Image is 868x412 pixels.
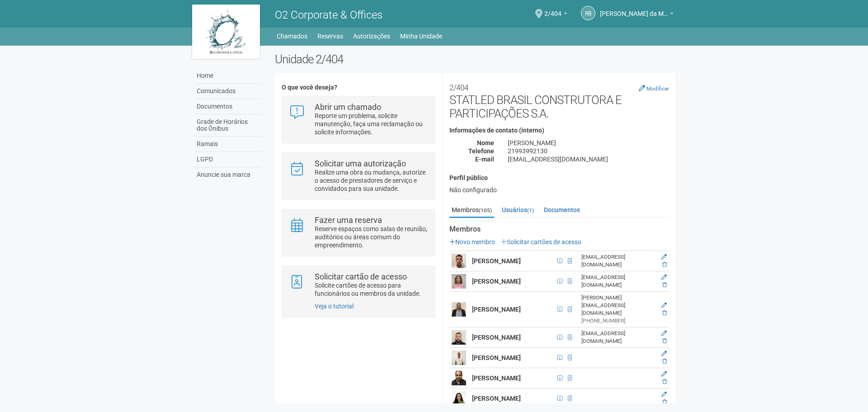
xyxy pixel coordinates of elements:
a: LGPD [194,152,261,167]
a: Veja o tutorial [315,303,354,310]
div: [EMAIL_ADDRESS][DOMAIN_NAME] [501,155,676,163]
strong: E-mail [475,156,494,163]
span: Raul Barrozo da Motta Junior [600,1,668,17]
span: O2 Corporate & Offices [275,9,382,21]
a: Editar membro [661,371,667,377]
a: Editar membro [661,350,667,357]
a: Excluir membro [662,379,667,385]
a: Editar membro [661,302,667,308]
a: Membros(105) [449,203,494,218]
a: Ramais [194,137,261,152]
strong: [PERSON_NAME] [472,354,521,361]
strong: Telefone [468,147,494,155]
img: user.png [452,350,466,365]
img: user.png [452,302,466,317]
strong: [PERSON_NAME] [472,334,521,341]
strong: [PERSON_NAME] [472,257,521,265]
a: [PERSON_NAME] da Motta Junior [600,11,674,19]
a: Editar membro [661,254,667,260]
small: 2/404 [449,83,468,92]
a: Novo membro [449,238,495,246]
small: Modificar [646,85,669,92]
strong: Fazer uma reserva [315,215,382,225]
a: Home [194,68,261,84]
img: logo.jpg [192,5,260,59]
div: Não configurado [449,186,669,194]
strong: Nome [477,139,494,147]
a: Comunicados [194,84,261,99]
strong: [PERSON_NAME] [472,395,521,402]
div: [PERSON_NAME] [501,139,676,147]
a: Excluir membro [662,282,667,288]
a: Documentos [542,203,582,217]
p: Realize uma obra ou mudança, autorize o acesso de prestadores de serviço e convidados para sua un... [315,168,428,193]
a: Anuncie sua marca [194,167,261,182]
strong: Abrir um chamado [315,102,381,112]
img: user.png [452,371,466,385]
strong: Solicitar cartão de acesso [315,272,407,281]
div: [PHONE_NUMBER] [581,317,655,325]
img: user.png [452,254,466,268]
a: Excluir membro [662,338,667,344]
a: 2/404 [544,11,567,19]
a: Usuários(1) [500,203,536,217]
a: Editar membro [661,330,667,336]
a: Abrir um chamado Reporte um problema, solicite manutenção, faça uma reclamação ou solicite inform... [289,103,428,136]
p: Solicite cartões de acesso para funcionários ou membros da unidade. [315,281,428,298]
a: Excluir membro [662,310,667,316]
a: Reservas [317,30,343,43]
strong: [PERSON_NAME] [472,374,521,382]
a: Grade de Horários dos Ônibus [194,114,261,137]
a: Chamados [277,30,307,43]
img: user.png [452,274,466,289]
strong: Membros [449,225,669,233]
a: Autorizações [353,30,390,43]
a: Fazer uma reserva Reserve espaços como salas de reunião, auditórios ou áreas comum do empreendime... [289,216,428,249]
a: Excluir membro [662,358,667,365]
div: 21993992130 [501,147,676,155]
div: [EMAIL_ADDRESS][DOMAIN_NAME] [581,253,655,269]
div: [EMAIL_ADDRESS][DOMAIN_NAME] [581,330,655,345]
strong: [PERSON_NAME] [472,306,521,313]
a: Solicitar uma autorização Realize uma obra ou mudança, autorize o acesso de prestadores de serviç... [289,160,428,193]
h4: O que você deseja? [282,84,435,91]
a: Excluir membro [662,399,667,405]
a: Excluir membro [662,261,667,268]
h4: Perfil público [449,175,669,181]
p: Reporte um problema, solicite manutenção, faça uma reclamação ou solicite informações. [315,112,428,136]
a: Editar membro [661,274,667,280]
a: RB [581,6,595,20]
strong: [PERSON_NAME] [472,278,521,285]
h2: Unidade 2/404 [275,52,676,66]
img: user.png [452,330,466,345]
div: [PERSON_NAME][EMAIL_ADDRESS][DOMAIN_NAME] [581,294,655,317]
a: Solicitar cartões de acesso [501,238,581,246]
a: Solicitar cartão de acesso Solicite cartões de acesso para funcionários ou membros da unidade. [289,273,428,298]
img: user.png [452,391,466,406]
small: (105) [479,207,492,213]
div: [EMAIL_ADDRESS][DOMAIN_NAME] [581,274,655,289]
a: Editar membro [661,391,667,398]
span: 2/404 [544,1,561,17]
p: Reserve espaços como salas de reunião, auditórios ou áreas comum do empreendimento. [315,225,428,249]
a: Documentos [194,99,261,114]
strong: Solicitar uma autorização [315,159,406,168]
a: Modificar [639,85,669,92]
h4: Informações de contato (interno) [449,127,669,134]
a: Minha Unidade [400,30,442,43]
small: (1) [527,207,534,213]
h2: STATLED BRASIL CONSTRUTORA E PARTICIPAÇÕES S.A. [449,80,669,120]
